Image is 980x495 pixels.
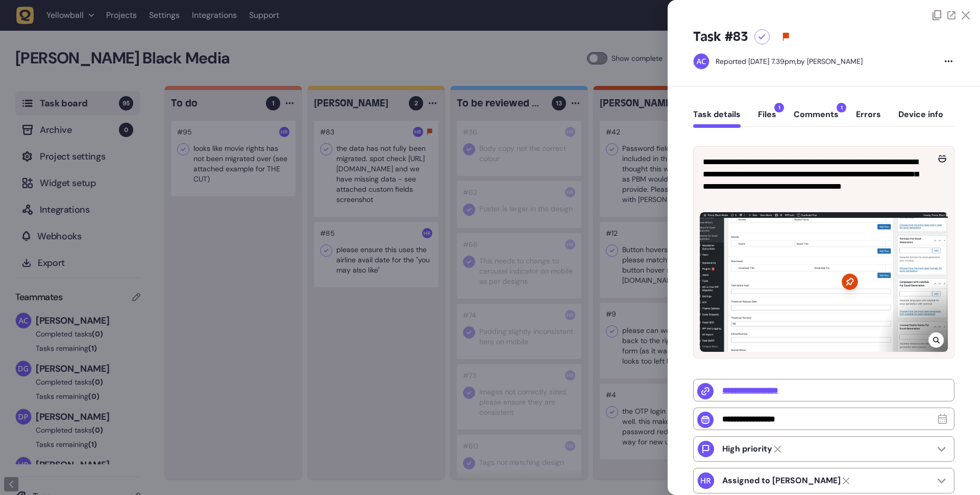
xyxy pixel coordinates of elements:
strong: Harry Robinson [722,476,841,486]
svg: High priority [782,33,790,41]
button: Device info [898,109,943,128]
span: 1 [774,103,784,112]
button: Errors [856,109,881,128]
button: Comments [794,109,839,128]
img: Ameet Chohan [694,54,709,69]
div: Reported [DATE] 7.39pm, [716,57,797,66]
button: Files [758,109,776,128]
h5: Task #83 [693,29,748,45]
button: Task details [693,109,741,128]
div: by [PERSON_NAME] [716,56,863,66]
p: High priority [722,444,772,454]
span: 1 [837,103,846,112]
